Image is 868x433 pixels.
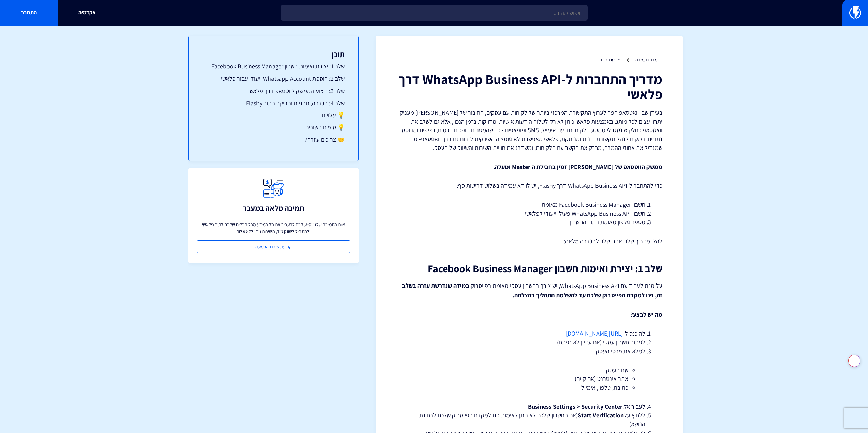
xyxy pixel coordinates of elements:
[493,163,662,171] strong: ממשק הווטסאפ של [PERSON_NAME] זמין בחבילת ה Master ומעלה.
[197,221,350,235] p: צוות התמיכה שלנו יסייע לכם להעביר את כל המידע מכל הכלים שלכם לתוך פלאשי ולהתחיל לשווק מיד, השירות...
[243,204,304,212] h3: תמיכה מלאה במעבר
[202,135,345,144] a: 🤝 צריכים עזרה?
[430,366,628,375] li: שם העסק
[413,347,645,392] li: למלא את פרטי העסק:
[396,181,662,190] p: כדי להתחבר ל-WhatsApp Business API דרך Flashy, יש לוודא עמידה בשלוש דרישות סף:
[402,282,662,299] strong: במידה שנדרשת עזרה בשלב זה, פנו למקדם הפייסבוק שלכם עד להשלמת התהליך בהצלחה.
[202,50,345,59] h3: תוכן
[413,402,645,411] li: לעבור אל:
[202,111,345,120] a: 💡 עלויות
[396,237,662,246] p: להלן מדריך שלב-אחר-שלב להגדרה מלאה:
[202,87,345,95] a: שלב 3: ביצוע הממשק לווטסאפ דרך פלאשי
[578,411,624,419] strong: Start Verification
[202,74,345,83] a: שלב 2: הוספת Whatsapp Account ייעודי עבור פלאשי
[396,281,662,300] p: על מנת לעבוד עם WhatsApp Business API, יש צורך בחשבון עסקי מאומת בפייסבוק.
[430,383,628,392] li: כתובת, טלפון, אימייל
[396,72,662,102] h1: מדריך התחברות ל-WhatsApp Business API דרך פלאשי
[430,374,628,383] li: אתר אינטרנט (אם קיים)
[396,108,662,152] p: בעידן שבו וואטסאפ הפך לערוץ התקשורת המרכזי ביותר של לקוחות עם עסקים, החיבור של [PERSON_NAME] מעני...
[413,209,645,218] li: חשבון WhatsApp Business API פעיל וייעודי לפלאשי
[528,403,622,411] strong: Business Settings > Security Center
[635,57,657,63] a: מרכז תמיכה
[413,200,645,209] li: חשבון Facebook Business Manager מאומת
[202,62,345,71] a: שלב 1: יצירת ואימות חשבון Facebook Business Manager
[413,338,645,347] li: לפתוח חשבון עסקי (אם עדיין לא נפתח)
[566,329,623,337] a: [URL][DOMAIN_NAME]
[413,411,645,428] li: ללחוץ על (אם החשבון שלכם לא ניתן לאימות פנו למקדם הפייסבוק שלכם לבחינת הנושא)
[630,311,662,319] strong: מה יש לבצע?
[413,218,645,227] li: מספר טלפון מאומת בתוך החשבון
[396,263,662,274] h2: שלב 1: יצירת ואימות חשבון Facebook Business Manager
[413,329,645,338] li: להיכנס ל-
[601,57,620,63] a: אינטגרציות
[202,99,345,108] a: שלב 4: הגדרה, תבניות ובדיקה בתוך Flashy
[197,240,350,253] a: קביעת שיחת הטמעה
[202,123,345,132] a: 💡 טיפים חשובים
[281,5,588,21] input: חיפוש מהיר...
